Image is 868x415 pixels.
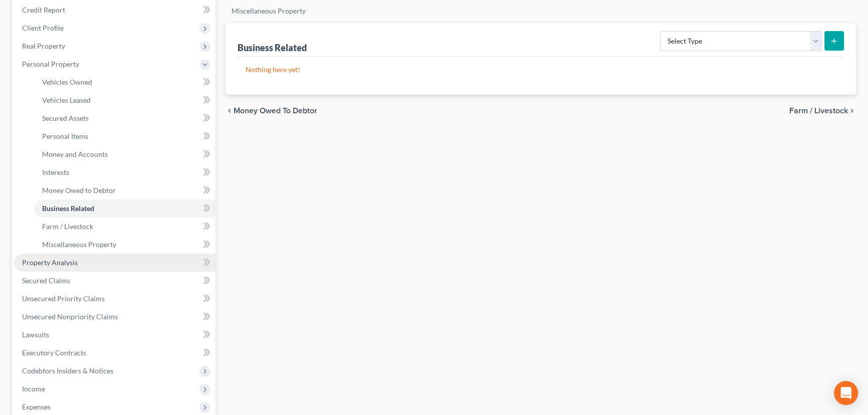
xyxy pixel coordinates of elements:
a: Personal Items [34,127,215,145]
i: chevron_right [848,107,856,115]
span: Interests [42,168,69,176]
a: Vehicles Owned [34,73,215,91]
div: Business Related [238,42,307,54]
span: Personal Property [22,60,79,68]
span: Unsecured Priority Claims [22,294,105,303]
a: Unsecured Priority Claims [14,290,215,308]
div: Open Intercom Messenger [834,381,858,405]
span: Executory Contracts [22,348,86,357]
span: Money and Accounts [42,150,108,158]
a: Credit Report [14,1,215,19]
a: Property Analysis [14,254,215,272]
a: Miscellaneous Property [34,236,215,254]
a: Lawsuits [14,326,215,344]
span: Money Owed to Debtor [42,186,116,194]
span: Money Owed to Debtor [234,107,317,115]
button: Farm / Livestock chevron_right [789,107,856,115]
a: Secured Claims [14,272,215,290]
i: chevron_left [226,107,234,115]
a: Interests [34,163,215,181]
a: Unsecured Nonpriority Claims [14,308,215,326]
span: Property Analysis [22,258,78,267]
a: Secured Assets [34,109,215,127]
span: Miscellaneous Property [42,240,116,249]
a: Money and Accounts [34,145,215,163]
span: Farm / Livestock [789,107,848,115]
span: Income [22,384,45,393]
span: Expenses [22,402,51,411]
span: Farm / Livestock [42,222,93,231]
span: Real Property [22,42,65,50]
span: Secured Assets [42,114,89,122]
span: Unsecured Nonpriority Claims [22,312,118,321]
span: Business Related [42,204,94,213]
a: Money Owed to Debtor [34,181,215,199]
span: Vehicles Owned [42,78,92,86]
span: Codebtors Insiders & Notices [22,366,113,375]
a: Executory Contracts [14,344,215,362]
span: Personal Items [42,132,88,140]
a: Vehicles Leased [34,91,215,109]
a: Farm / Livestock [34,218,215,236]
a: Business Related [34,199,215,218]
span: Vehicles Leased [42,96,91,104]
button: chevron_left Money Owed to Debtor [226,107,317,115]
span: Secured Claims [22,276,70,285]
span: Credit Report [22,6,65,14]
span: Lawsuits [22,330,49,339]
p: Nothing here yet! [246,65,836,75]
span: Client Profile [22,24,64,32]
